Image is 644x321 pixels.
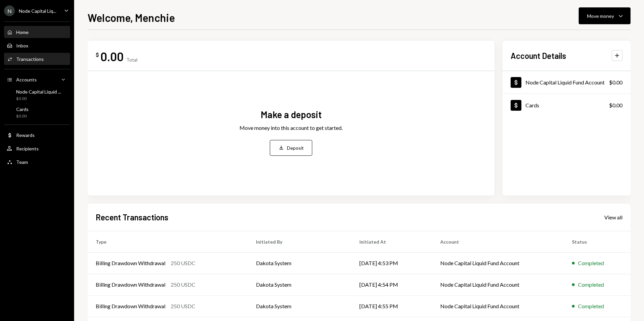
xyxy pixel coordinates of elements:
[16,56,44,62] div: Transactions
[578,259,604,267] div: Completed
[96,302,165,310] div: Billing Drawdown Withdrawal
[19,8,56,14] div: Node Capital Liq...
[16,159,28,165] div: Team
[16,146,39,151] div: Recipients
[351,231,432,252] th: Initiated At
[351,295,432,317] td: [DATE] 4:55 PM
[16,113,29,119] div: $0.00
[16,43,28,48] div: Inbox
[609,101,622,109] div: $0.00
[432,252,564,274] td: Node Capital Liquid Fund Account
[609,78,622,86] div: $0.00
[171,281,195,289] div: 250 USDC
[604,213,622,221] a: View all
[261,108,322,121] div: Make a deposit
[579,7,631,24] button: Move money
[525,102,539,108] div: Cards
[270,140,312,156] button: Deposit
[88,231,248,252] th: Type
[171,259,195,267] div: 250 USDC
[4,53,70,65] a: Transactions
[525,79,605,85] div: Node Capital Liquid Fund Account
[248,274,351,295] td: Dakota System
[564,231,631,252] th: Status
[432,274,564,295] td: Node Capital Liquid Fund Account
[4,104,70,120] a: Cards$0.00
[578,281,604,289] div: Completed
[604,214,622,221] div: View all
[287,144,304,151] div: Deposit
[432,295,564,317] td: Node Capital Liquid Fund Account
[16,29,29,35] div: Home
[96,281,165,289] div: Billing Drawdown Withdrawal
[351,252,432,274] td: [DATE] 4:53 PM
[171,302,195,310] div: 250 USDC
[100,49,124,64] div: 0.00
[16,132,35,138] div: Rewards
[4,73,70,85] a: Accounts
[88,11,175,24] h1: Welcome, Menchie
[248,252,351,274] td: Dakota System
[16,106,29,112] div: Cards
[4,129,70,141] a: Rewards
[4,156,70,168] a: Team
[4,5,15,16] div: N
[239,124,343,132] div: Move money into this account to get started.
[511,50,566,61] h2: Account Details
[503,94,631,116] a: Cards$0.00
[432,231,564,252] th: Account
[248,295,351,317] td: Dakota System
[248,231,351,252] th: Initiated By
[351,274,432,295] td: [DATE] 4:54 PM
[587,12,614,20] div: Move money
[4,39,70,51] a: Inbox
[96,212,168,223] h2: Recent Transactions
[4,142,70,154] a: Recipients
[96,259,165,267] div: Billing Drawdown Withdrawal
[4,26,70,38] a: Home
[126,57,137,63] div: Total
[96,51,99,58] div: $
[4,87,70,103] a: Node Capital Liquid ...$0.00
[16,96,61,102] div: $0.00
[503,71,631,94] a: Node Capital Liquid Fund Account$0.00
[16,89,61,95] div: Node Capital Liquid ...
[16,77,37,82] div: Accounts
[578,302,604,310] div: Completed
